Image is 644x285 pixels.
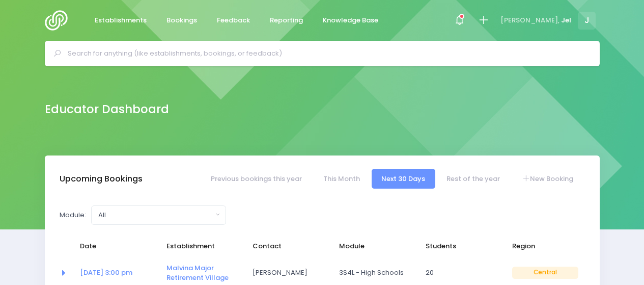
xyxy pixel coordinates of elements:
[315,11,387,31] a: Knowledge Base
[578,12,596,30] span: J
[98,210,213,220] div: All
[426,241,492,251] span: Students
[68,46,585,61] input: Search for anything (like establishments, bookings, or feedback)
[158,11,206,31] a: Bookings
[323,15,378,25] span: Knowledge Base
[561,15,571,25] span: Jel
[80,268,132,277] a: [DATE] 3:00 pm
[512,169,583,189] a: New Booking
[313,169,370,189] a: This Month
[45,10,74,31] img: Logo
[166,241,233,251] span: Establishment
[91,205,226,225] button: All
[87,11,155,31] a: Establishments
[166,263,229,283] a: Malvina Major Retirement Village
[437,169,510,189] a: Rest of the year
[512,241,578,251] span: Region
[339,241,405,251] span: Module
[339,268,405,278] span: 3S4L - High Schools
[253,268,319,278] span: [PERSON_NAME]
[372,169,435,189] a: Next 30 Days
[166,15,197,25] span: Bookings
[45,102,169,116] h2: Educator Dashboard
[262,11,312,31] a: Reporting
[253,241,319,251] span: Contact
[512,267,578,279] span: Central
[60,210,86,220] label: Module:
[80,241,146,251] span: Date
[217,15,250,25] span: Feedback
[209,11,259,31] a: Feedback
[95,15,147,25] span: Establishments
[270,15,303,25] span: Reporting
[426,268,492,278] span: 20
[201,169,312,189] a: Previous bookings this year
[60,174,143,184] h3: Upcoming Bookings
[500,15,559,25] span: [PERSON_NAME],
